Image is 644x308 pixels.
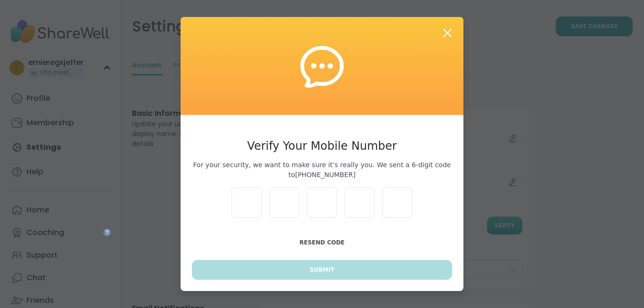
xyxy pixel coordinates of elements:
span: For your security, we want to make sure it’s really you. We sent a 6-digit code to [PHONE_NUMBER] [192,160,452,180]
h3: Verify Your Mobile Number [192,138,452,154]
span: Submit [310,266,334,274]
iframe: Spotlight [103,228,111,236]
button: Submit [192,260,452,280]
button: Resend Code [192,233,452,252]
span: Resend Code [299,239,345,246]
